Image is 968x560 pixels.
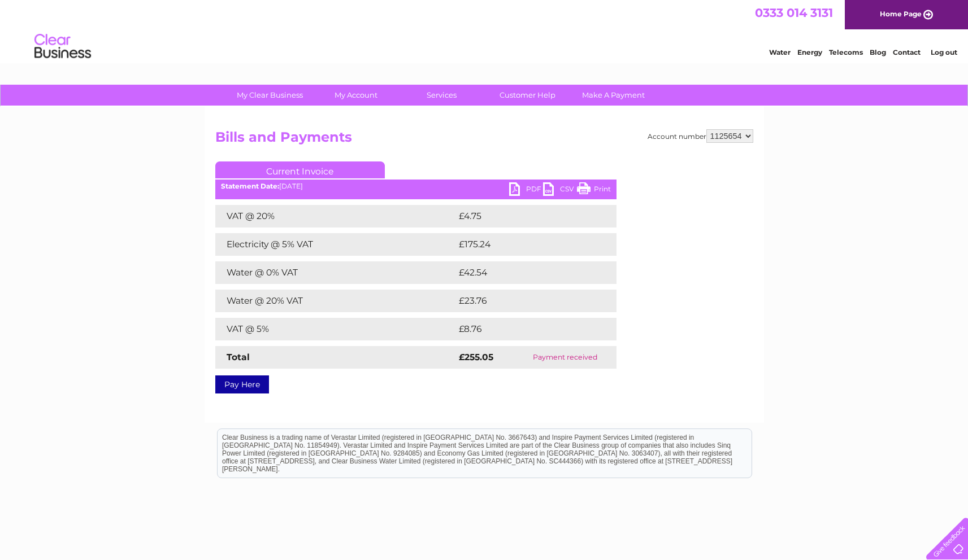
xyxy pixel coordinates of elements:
[395,85,488,106] a: Services
[215,290,456,312] td: Water @ 20% VAT
[459,352,493,362] strong: £255.05
[870,48,886,56] a: Blog
[797,48,822,56] a: Energy
[215,318,456,340] td: VAT @ 5%
[481,85,574,106] a: Customer Help
[215,205,456,228] td: VAT @ 20%
[648,129,753,143] div: Account number
[829,48,863,56] a: Telecoms
[755,6,833,20] a: 0333 014 3131
[215,261,456,284] td: Water @ 0% VAT
[567,85,660,106] a: Make A Payment
[456,261,593,284] td: £42.54
[456,205,590,228] td: £4.75
[931,48,957,56] a: Log out
[309,85,402,106] a: My Account
[514,346,617,369] td: Payment received
[543,182,577,199] a: CSV
[215,161,385,178] a: Current Invoice
[215,129,753,151] h2: Bills and Payments
[893,48,921,56] a: Contact
[215,233,456,256] td: Electricity @ 5% VAT
[456,290,593,312] td: £23.76
[223,85,316,106] a: My Clear Business
[769,48,791,56] a: Water
[456,318,590,340] td: £8.76
[456,233,596,256] td: £175.24
[34,29,92,64] img: logo.png
[227,352,250,362] strong: Total
[215,375,269,393] a: Pay Here
[577,182,611,199] a: Print
[221,182,279,190] b: Statement Date:
[509,182,543,199] a: PDF
[215,182,617,190] div: [DATE]
[218,6,752,55] div: Clear Business is a trading name of Verastar Limited (registered in [GEOGRAPHIC_DATA] No. 3667643...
